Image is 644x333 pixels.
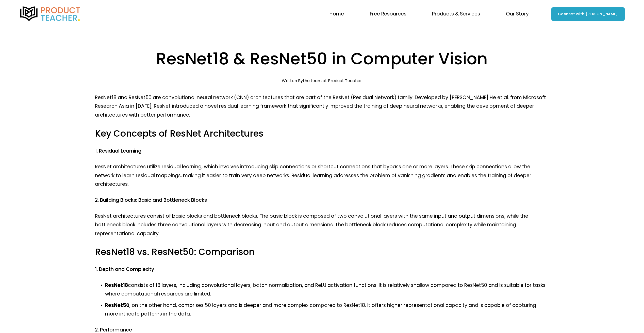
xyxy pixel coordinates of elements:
p: ResNet architectures consist of basic blocks and bottleneck blocks. The basic block is composed o... [95,212,549,238]
p: , on the other hand, comprises 50 layers and is deeper and more complex compared to ResNet18. It ... [105,301,549,319]
h3: ResNet18 vs. ResNet50: Comparison [95,246,549,258]
a: folder dropdown [432,9,480,19]
span: Products & Services [432,10,480,18]
h4: 1. Depth and Complexity [95,266,549,273]
div: Written By [282,78,362,83]
a: folder dropdown [506,9,529,19]
a: Home [329,9,344,19]
span: Free Resources [370,10,406,18]
p: ResNet18 and ResNet50 are convolutional neural network (CNN) architectures that are part of the R... [95,93,549,120]
strong: ResNet50 [105,302,129,309]
p: ResNet architectures utilize residual learning, which involves introducing skip connections or sh... [95,162,549,189]
p: consists of 18 layers, including convolutional layers, batch normalization, and ReLU activation f... [105,281,549,299]
h3: Key Concepts of ResNet Architectures [95,128,549,140]
a: folder dropdown [370,9,406,19]
span: Our Story [506,10,529,18]
img: Product Teacher [19,6,81,22]
a: Connect with [PERSON_NAME] [551,7,625,21]
a: the team at Product Teacher [303,78,362,84]
strong: ResNet18 [105,282,128,289]
h1: ResNet18 & ResNet50 in Computer Vision [95,47,549,70]
h4: 2. Building Blocks: Basic and Bottleneck Blocks [95,197,549,204]
h4: 1. Residual Learning [95,148,549,155]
